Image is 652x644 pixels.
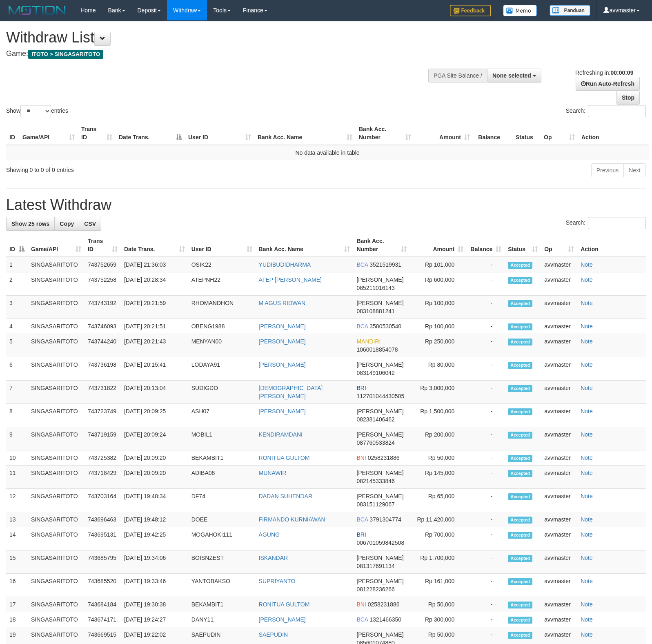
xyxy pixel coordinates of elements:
span: [PERSON_NAME] [356,276,403,283]
th: Date Trans.: activate to sort column descending [116,122,185,145]
span: Accepted [508,578,532,585]
td: avvmaster [541,257,577,272]
td: BEKAMBIT1 [188,597,256,612]
td: MENYAN00 [188,334,256,357]
td: SINGASARITOTO [28,550,85,574]
div: Showing 0 to 0 of 0 entries [6,163,265,174]
td: SINGASARITOTO [28,466,85,489]
label: Search: [566,217,646,229]
td: DF74 [188,489,256,512]
td: avvmaster [541,527,577,550]
td: - [467,334,505,357]
a: Previous [591,163,624,177]
td: 743752659 [85,257,121,272]
td: Rp 80,000 [410,357,467,381]
a: Note [581,555,593,561]
td: [DATE] 19:33:46 [121,574,188,597]
td: 743696463 [85,512,121,527]
th: Op: activate to sort column ascending [541,122,578,145]
td: Rp 700,000 [410,527,467,550]
td: - [467,404,505,427]
td: SINGASARITOTO [28,404,85,427]
th: Balance [473,122,512,145]
td: [DATE] 20:21:43 [121,334,188,357]
td: SINGASARITOTO [28,272,85,296]
td: Rp 50,000 [410,597,467,612]
span: Copy 006701059842508 to clipboard [356,539,404,546]
td: 11 [6,466,28,489]
th: Bank Acc. Name: activate to sort column ascending [254,122,356,145]
td: [DATE] 20:21:51 [121,319,188,334]
td: 18 [6,612,28,627]
span: Copy 087760533824 to clipboard [356,439,394,446]
td: - [467,574,505,597]
strong: 00:00:09 [610,69,633,76]
div: PGA Site Balance / [428,69,487,82]
a: [PERSON_NAME] [259,408,306,414]
td: 743736198 [85,357,121,381]
td: ADIBA08 [188,466,256,489]
a: [PERSON_NAME] [259,323,306,330]
span: Accepted [508,408,532,415]
td: avvmaster [541,489,577,512]
td: 743723749 [85,404,121,427]
span: BCA [356,323,368,330]
td: SUDIGDO [188,381,256,404]
a: Copy [54,217,79,231]
th: Game/API: activate to sort column ascending [28,234,85,257]
th: ID: activate to sort column descending [6,234,28,257]
a: Note [581,300,593,306]
span: Accepted [508,493,532,500]
td: [DATE] 19:24:27 [121,612,188,627]
td: Rp 65,000 [410,489,467,512]
a: KENDIRAMDANI [259,431,303,438]
td: DANY11 [188,612,256,627]
span: BNI [356,455,366,461]
span: BCA [356,516,368,523]
td: - [467,272,505,296]
td: avvmaster [541,319,577,334]
span: Copy 112701044430505 to clipboard [356,393,404,399]
a: Note [581,616,593,623]
td: LODAYA91 [188,357,256,381]
span: None selected [492,72,531,79]
th: Amount: activate to sort column ascending [410,234,467,257]
span: BCA [356,616,368,623]
span: Accepted [508,455,532,462]
span: Copy 083149106042 to clipboard [356,370,394,376]
td: - [467,489,505,512]
td: - [467,427,505,450]
td: [DATE] 20:13:04 [121,381,188,404]
span: Accepted [508,555,532,562]
a: Stop [616,91,640,105]
td: - [467,597,505,612]
td: 743725382 [85,450,121,466]
a: Note [581,631,593,638]
td: avvmaster [541,550,577,574]
span: Accepted [508,323,532,330]
span: [PERSON_NAME] [356,578,403,584]
span: [PERSON_NAME] [356,361,403,368]
a: SUPRIYANTO [259,578,296,584]
td: DOEE [188,512,256,527]
th: Bank Acc. Name: activate to sort column ascending [256,234,354,257]
td: - [467,357,505,381]
a: Note [581,385,593,391]
a: Note [581,323,593,330]
a: YUDIBUDIDHARMA [259,261,311,268]
label: Show entries [6,105,68,117]
td: [DATE] 20:09:20 [121,466,188,489]
td: ASH07 [188,404,256,427]
td: 14 [6,527,28,550]
td: Rp 100,000 [410,319,467,334]
td: Rp 200,000 [410,427,467,450]
span: Copy 082381406462 to clipboard [356,416,394,423]
a: Note [581,276,593,283]
td: SINGASARITOTO [28,257,85,272]
a: M AGUS RIDWAN [259,300,306,306]
td: - [467,319,505,334]
td: avvmaster [541,334,577,357]
td: 16 [6,574,28,597]
td: OSIK22 [188,257,256,272]
span: ITOTO > SINGASARITOTO [28,50,103,59]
